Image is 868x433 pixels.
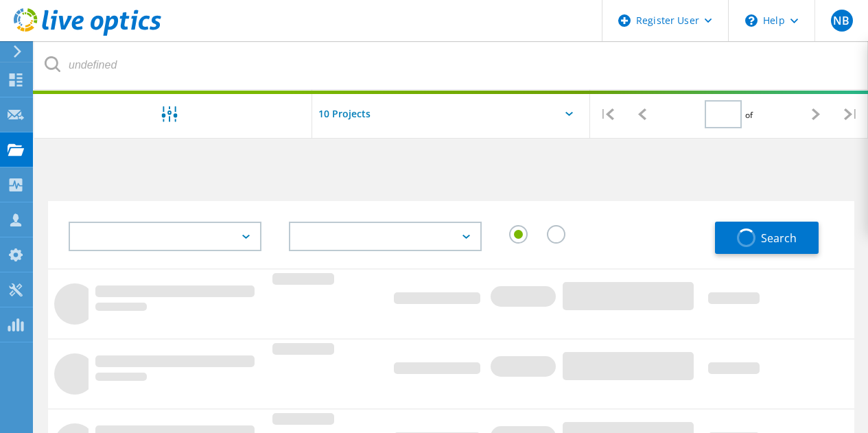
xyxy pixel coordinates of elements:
[715,222,819,254] button: Search
[833,90,868,139] div: |
[745,109,753,121] span: of
[833,15,849,26] span: NB
[590,90,625,139] div: |
[745,14,758,27] svg: \n
[761,231,797,246] span: Search
[14,29,161,38] a: Live Optics Dashboard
